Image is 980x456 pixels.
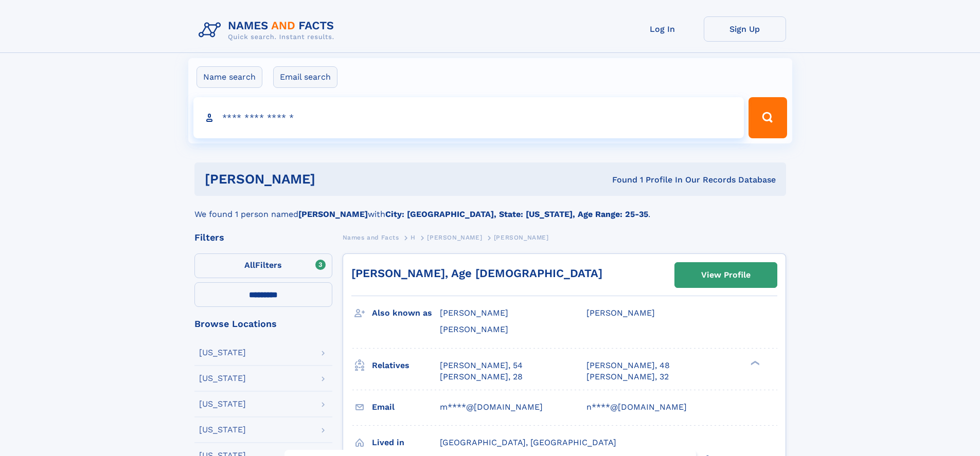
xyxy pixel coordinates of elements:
[440,360,523,371] a: [PERSON_NAME], 54
[411,234,416,241] span: H
[704,16,786,42] a: Sign Up
[205,173,464,186] h1: [PERSON_NAME]
[586,308,655,318] span: [PERSON_NAME]
[273,66,337,88] label: Email search
[372,398,440,416] h3: Email
[586,360,670,371] a: [PERSON_NAME], 48
[199,426,246,434] div: [US_STATE]
[343,231,399,244] a: Names and Facts
[675,263,777,287] a: View Profile
[748,359,760,366] div: ❯
[197,66,262,88] label: Name search
[411,231,416,244] a: H
[440,308,508,318] span: [PERSON_NAME]
[427,231,482,244] a: [PERSON_NAME]
[372,357,440,374] h3: Relatives
[351,267,602,280] a: [PERSON_NAME], Age [DEMOGRAPHIC_DATA]
[440,324,508,334] span: [PERSON_NAME]
[372,304,440,322] h3: Also known as
[199,400,246,408] div: [US_STATE]
[427,234,482,241] span: [PERSON_NAME]
[440,437,616,447] span: [GEOGRAPHIC_DATA], [GEOGRAPHIC_DATA]
[194,319,332,329] div: Browse Locations
[193,97,744,138] input: search input
[749,97,787,138] button: Search Button
[701,263,751,287] div: View Profile
[194,253,332,278] label: Filters
[194,196,786,221] div: We found 1 person named with .
[372,434,440,451] h3: Lived in
[440,371,523,382] a: [PERSON_NAME], 28
[494,234,549,241] span: [PERSON_NAME]
[199,374,246,382] div: [US_STATE]
[464,174,776,186] div: Found 1 Profile In Our Records Database
[194,233,332,242] div: Filters
[586,371,669,382] a: [PERSON_NAME], 32
[298,209,368,219] b: [PERSON_NAME]
[199,349,246,357] div: [US_STATE]
[385,209,648,219] b: City: [GEOGRAPHIC_DATA], State: [US_STATE], Age Range: 25-35
[244,260,255,270] span: All
[621,16,704,42] a: Log In
[194,16,343,44] img: Logo Names and Facts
